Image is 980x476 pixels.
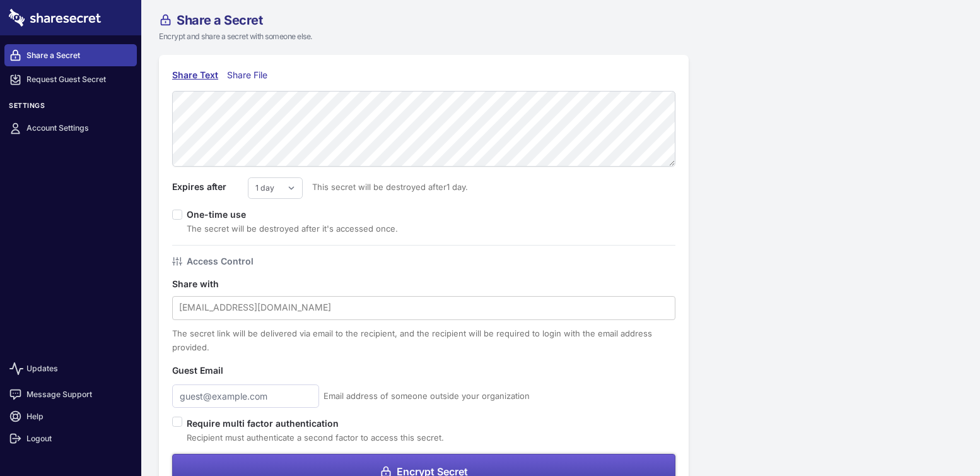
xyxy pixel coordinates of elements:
[187,254,254,268] h4: Access Control
[172,328,652,352] span: The secret link will be delivered via email to the recipient, and the recipient will be required ...
[172,384,319,408] input: guest@example.com
[4,405,137,427] a: Help
[172,180,248,194] label: Expires after
[4,44,137,66] a: Share a Secret
[172,364,248,378] label: Guest Email
[303,180,468,194] span: This secret will be destroyed after 1 day .
[187,222,398,235] div: The secret will be destroyed after it's accessed once.
[187,209,255,220] label: One-time use
[187,432,444,443] span: Recipient must authenticate a second factor to access this secret.
[159,31,759,42] p: Encrypt and share a secret with someone else.
[227,68,273,82] div: Share File
[177,14,262,27] span: Share a Secret
[4,354,137,383] a: Updates
[324,389,530,403] span: Email address of someone outside your organization
[172,277,248,291] label: Share with
[187,417,444,431] label: Require multi factor authentication
[4,383,137,405] a: Message Support
[4,427,137,449] a: Logout
[4,69,137,91] a: Request Guest Secret
[4,117,137,140] a: Account Settings
[172,68,218,82] div: Share Text
[4,102,137,115] h3: Settings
